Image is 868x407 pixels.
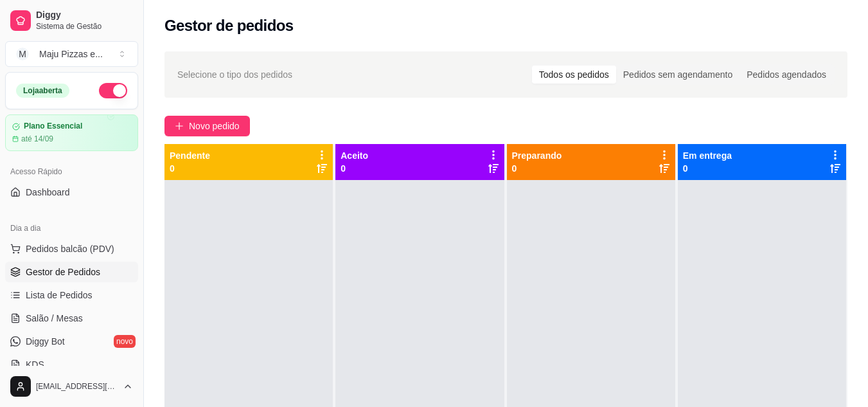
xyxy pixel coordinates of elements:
[99,83,127,98] button: Alterar Status
[189,119,240,133] span: Novo pedido
[170,149,210,162] p: Pendente
[21,134,53,144] article: até 14/09
[5,5,138,36] a: DiggySistema de Gestão
[683,149,732,162] p: Em entrega
[26,335,65,348] span: Diggy Bot
[5,182,138,203] a: Dashboard
[170,162,210,175] p: 0
[26,312,83,325] span: Salão / Mesas
[36,21,133,32] span: Sistema de Gestão
[616,66,740,84] div: Pedidos sem agendamento
[5,308,138,329] a: Salão / Mesas
[26,266,100,278] span: Gestor de Pedidos
[5,285,138,305] a: Lista de Pedidos
[26,358,44,371] span: KDS
[5,114,138,151] a: Plano Essencialaté 14/09
[39,48,103,60] div: Maju Pizzas e ...
[512,149,562,162] p: Preparando
[26,186,70,199] span: Dashboard
[164,15,294,36] h2: Gestor de pedidos
[24,122,82,131] article: Plano Essencial
[341,149,368,162] p: Aceito
[5,41,138,67] button: Select a team
[16,84,69,98] div: Loja aberta
[26,242,114,255] span: Pedidos balcão (PDV)
[175,122,184,131] span: plus
[36,10,133,21] span: Diggy
[5,262,138,282] a: Gestor de Pedidos
[5,371,138,402] button: [EMAIL_ADDRESS][DOMAIN_NAME]
[341,162,368,175] p: 0
[683,162,732,175] p: 0
[16,48,29,60] span: M
[740,66,833,84] div: Pedidos agendados
[177,68,292,82] span: Selecione o tipo dos pedidos
[5,354,138,375] a: KDS
[5,239,138,259] button: Pedidos balcão (PDV)
[5,161,138,182] div: Acesso Rápido
[5,331,138,352] a: Diggy Botnovo
[164,116,250,136] button: Novo pedido
[26,289,93,302] span: Lista de Pedidos
[5,218,138,239] div: Dia a dia
[512,162,562,175] p: 0
[36,381,118,392] span: [EMAIL_ADDRESS][DOMAIN_NAME]
[532,66,616,84] div: Todos os pedidos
